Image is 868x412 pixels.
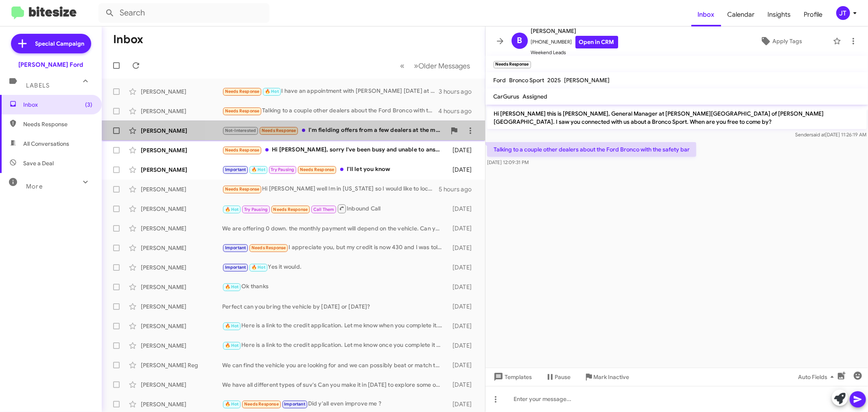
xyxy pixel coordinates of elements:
[225,167,246,172] span: Important
[446,244,479,252] div: [DATE]
[439,88,478,96] div: 3 hours ago
[494,77,506,84] span: Ford
[300,167,335,172] span: Needs Response
[113,33,143,46] h1: Inbox
[273,207,308,212] span: Needs Response
[829,6,859,20] button: JT
[141,107,222,115] div: [PERSON_NAME]
[414,61,419,71] span: »
[446,342,479,350] div: [DATE]
[517,34,522,47] span: B
[494,61,531,68] small: Needs Response
[19,61,83,69] div: [PERSON_NAME] Ford
[225,108,260,114] span: Needs Response
[271,167,294,172] span: Try Pausing
[141,166,222,174] div: [PERSON_NAME]
[494,93,520,100] span: CarGurus
[836,6,850,20] div: JT
[225,265,246,270] span: Important
[141,322,222,330] div: [PERSON_NAME]
[446,283,479,291] div: [DATE]
[523,93,548,100] span: Assigned
[446,146,479,154] div: [DATE]
[251,265,265,270] span: 🔥 Hot
[23,120,92,128] span: Needs Response
[594,370,630,384] span: Mark Inactive
[222,321,446,331] div: Here is a link to the credit application. Let me know when you complete it. [URL][DOMAIN_NAME]
[225,245,246,250] span: Important
[141,342,222,350] div: [PERSON_NAME]
[141,244,222,252] div: [PERSON_NAME]
[732,34,829,48] button: Apply Tags
[225,323,239,329] span: 🔥 Hot
[446,302,479,311] div: [DATE]
[222,184,439,194] div: Hi [PERSON_NAME] well Im in [US_STATE] so I would like to lock this down before I drive the 5.5 h...
[798,3,829,26] a: Profile
[531,48,618,57] span: Weekend Leads
[26,183,43,190] span: More
[548,77,561,84] span: 2025
[222,145,446,155] div: Hi [PERSON_NAME], sorry I've been busy and unable to answer. I can visit next weekend as I work M...
[446,263,479,272] div: [DATE]
[141,302,222,311] div: [PERSON_NAME]
[400,61,405,71] span: «
[396,57,475,74] nav: Page navigation example
[141,400,222,408] div: [PERSON_NAME]
[11,34,91,53] a: Special Campaign
[244,401,279,407] span: Needs Response
[439,185,478,193] div: 5 hours ago
[487,106,867,129] p: Hi [PERSON_NAME] this is [PERSON_NAME], General Manager at [PERSON_NAME][GEOGRAPHIC_DATA] of [PER...
[225,343,239,348] span: 🔥 Hot
[222,361,446,369] div: We can find the vehicle you are looking for and we can possibly beat or match that offer. Can you...
[222,341,446,350] div: Here is a link to the credit application. Let me know once you complete it [URL][DOMAIN_NAME]
[419,61,470,70] span: Older Messages
[141,127,222,135] div: [PERSON_NAME]
[795,131,866,138] span: Sender [DATE] 11:26:19 AM
[284,401,305,407] span: Important
[141,205,222,213] div: [PERSON_NAME]
[564,77,610,84] span: [PERSON_NAME]
[222,243,446,252] div: I appreciate you, but my credit is now 430 and I was told I just need to file for bankruptcy at t...
[509,77,544,84] span: Bronco Sport
[446,205,479,213] div: [DATE]
[244,207,268,212] span: Try Pausing
[487,142,696,157] p: Talking to a couple other dealers about the Ford Bronco with the safety bar
[141,263,222,272] div: [PERSON_NAME]
[222,87,439,96] div: I have an appointment with [PERSON_NAME] [DATE] at 11.
[23,159,54,167] span: Save a Deal
[141,88,222,96] div: [PERSON_NAME]
[225,186,260,192] span: Needs Response
[222,263,446,272] div: Yes it would.
[26,82,50,89] span: Labels
[446,361,479,369] div: [DATE]
[23,101,92,109] span: Inbox
[251,167,265,172] span: 🔥 Hot
[577,370,636,384] button: Mark Inactive
[225,284,239,289] span: 🔥 Hot
[141,146,222,154] div: [PERSON_NAME]
[313,207,335,212] span: Call Them
[98,3,269,23] input: Search
[409,57,475,74] button: Next
[721,3,761,26] a: Calendar
[222,126,446,135] div: I'm fielding offers from a few dealers at the moment
[251,245,286,250] span: Needs Response
[222,399,446,409] div: Did y'all even improve me ?
[772,34,802,48] span: Apply Tags
[446,224,479,232] div: [DATE]
[446,322,479,330] div: [DATE]
[222,381,446,389] div: We have all different types of suv's Can you make it in [DATE] to explore some options?
[487,159,529,165] span: [DATE] 12:09:31 PM
[222,165,446,174] div: I'll let you know
[262,128,296,133] span: Needs Response
[446,166,479,174] div: [DATE]
[265,89,279,94] span: 🔥 Hot
[225,128,256,133] span: Not-Interested
[555,370,571,384] span: Pause
[575,36,618,48] a: Open in CRM
[485,370,539,384] button: Templates
[222,282,446,291] div: Ok thanks
[85,101,92,109] span: (3)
